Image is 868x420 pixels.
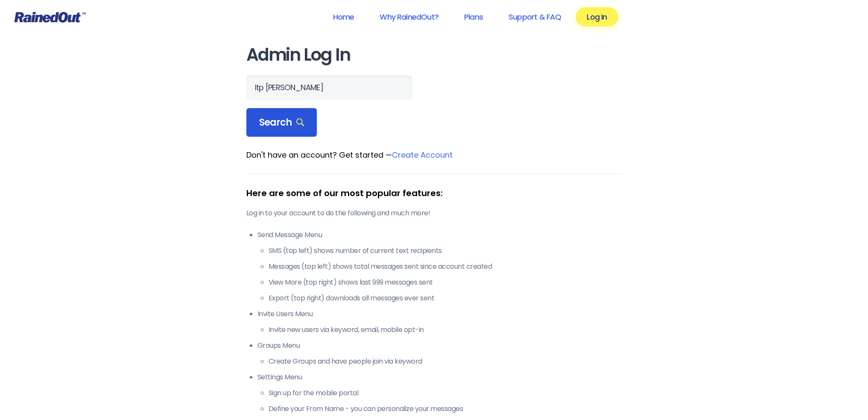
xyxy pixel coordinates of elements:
[259,117,304,129] span: Search
[246,108,317,137] div: Search
[392,150,453,160] a: Create Account
[246,208,622,218] p: Log in to your account to do the following and much more!
[269,293,622,303] li: Export (top right) downloads all messages ever sent
[257,309,622,335] li: Invite Users Menu
[257,230,622,303] li: Send Message Menu
[246,187,622,200] div: Here are some of our most popular features:
[269,325,622,335] li: Invite new users via keyword, email, mobile opt-in
[269,261,622,272] li: Messages (top left) shows total messages sent since account created
[453,7,494,26] a: Plans
[269,404,622,414] li: Define your From Name - you can personalize your messages
[246,76,412,100] input: Search Orgs…
[576,7,618,26] a: Log In
[269,356,622,367] li: Create Groups and have people join via keyword
[257,341,622,367] li: Groups Menu
[246,45,622,65] h1: Admin Log In
[497,7,572,26] a: Support & FAQ
[269,277,622,288] li: View More (top right) shows last 999 messages sent
[321,7,365,26] a: Home
[269,388,622,398] li: Sign up for the mobile portal
[368,7,450,26] a: Why RainedOut?
[269,246,622,256] li: SMS (top left) shows number of current text recipients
